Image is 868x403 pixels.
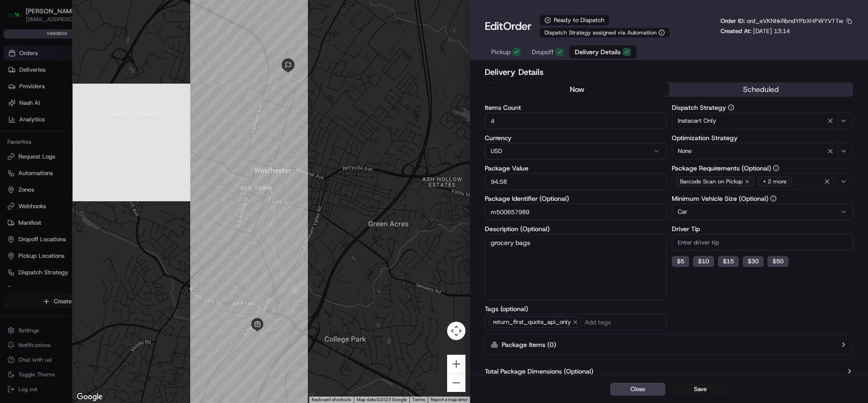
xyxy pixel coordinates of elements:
[9,88,26,104] img: 1736555255976-a54dd68f-1ca7-489b-9aae-adbdc363a1c4
[672,195,853,202] label: Minimum Vehicle Size (Optional)
[758,176,792,187] div: + 2 more
[6,130,74,146] a: 📗Knowledge Base
[485,334,853,355] button: Package Items (0)
[720,27,790,35] p: Created At:
[74,130,151,146] a: 💻API Documentation
[672,113,853,129] button: Instacart Only
[672,104,853,111] label: Dispatch Strategy
[539,15,609,26] div: Ready to Dispatch
[485,104,666,111] label: Items Count
[74,391,105,403] a: Open this area in Google Maps (opens a new window)
[672,226,853,232] label: Driver Tip
[753,27,790,35] span: [DATE] 13:14
[773,165,779,171] button: Package Requirements (Optional)
[747,17,843,25] span: ord_eVKNhkRbndYPbXHPWYVTTw
[669,83,853,96] button: scheduled
[678,117,716,125] span: Instacart Only
[680,178,743,185] span: Barcode Scan on Pickup
[678,147,692,155] span: None
[18,133,70,142] span: Knowledge Base
[485,234,666,300] textarea: grocery bags
[485,113,666,129] input: Enter items count
[485,226,666,232] label: Description (Optional)
[485,173,666,190] input: Enter package value
[78,134,85,142] div: 💻
[24,59,152,69] input: Clear
[485,204,666,220] input: Enter package identifier
[672,173,853,190] button: Barcode Scan on Pickup+ 2 more
[770,195,777,202] button: Minimum Vehicle Size (Optional)
[491,47,511,57] span: Pickup
[485,66,853,79] h2: Delivery Details
[673,383,728,396] button: Save
[583,317,662,328] input: Add tags
[489,317,581,328] span: return_first_quote_api_only
[718,256,739,267] button: $15
[720,17,843,25] p: Order ID:
[65,155,111,163] a: Powered byPylon
[485,19,532,34] h1: Edit
[503,19,532,34] span: Order
[91,156,111,163] span: Pylon
[485,367,593,376] label: Total Package Dimensions (Optional)
[485,165,666,171] label: Package Value
[545,29,657,36] span: Dispatch Strategy assigned via Automation
[9,9,28,28] img: Nash
[9,134,17,142] div: 📗
[31,88,151,97] div: Start new chat
[431,397,467,402] a: Report a map error
[672,143,853,159] button: None
[767,256,789,267] button: $50
[485,367,853,376] button: Total Package Dimensions (Optional)
[9,37,167,51] p: Welcome 👋
[31,97,116,104] div: We're available if you need us!
[485,83,669,96] button: now
[502,340,556,349] label: Package Items ( 0 )
[672,256,689,267] button: $5
[74,391,105,403] img: Google
[672,135,853,141] label: Optimization Strategy
[672,165,853,171] label: Package Requirements (Optional)
[447,322,465,340] button: Map camera controls
[156,91,167,102] button: Start new chat
[532,47,554,57] span: Dropoff
[539,28,670,38] button: Dispatch Strategy assigned via Automation
[728,104,734,111] button: Dispatch Strategy
[312,397,351,403] button: Keyboard shortcuts
[412,397,425,402] a: Terms (opens in new tab)
[610,383,665,396] button: Close
[575,47,621,57] span: Delivery Details
[743,256,764,267] button: $30
[447,374,465,392] button: Zoom out
[485,135,666,141] label: Currency
[485,195,666,202] label: Package Identifier (Optional)
[357,397,407,402] span: Map data ©2025 Google
[693,256,714,267] button: $10
[672,234,853,250] input: Enter driver tip
[447,355,465,373] button: Zoom in
[87,133,148,142] span: API Documentation
[485,306,666,312] label: Tags (optional)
